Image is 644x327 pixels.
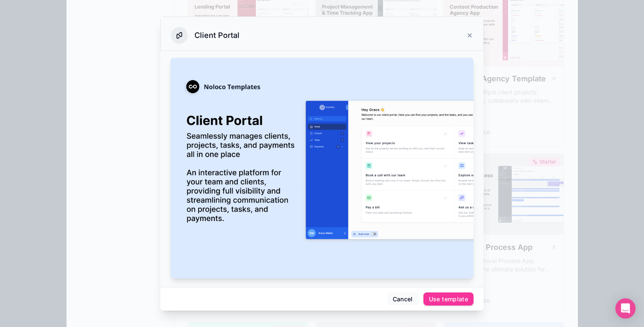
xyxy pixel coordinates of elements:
[429,295,468,303] div: Use template
[423,292,474,306] button: Use template
[194,30,240,40] h3: Client Portal
[170,58,474,279] img: Client Portal
[387,292,418,306] button: Cancel
[615,298,636,319] div: Open Intercom Messenger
